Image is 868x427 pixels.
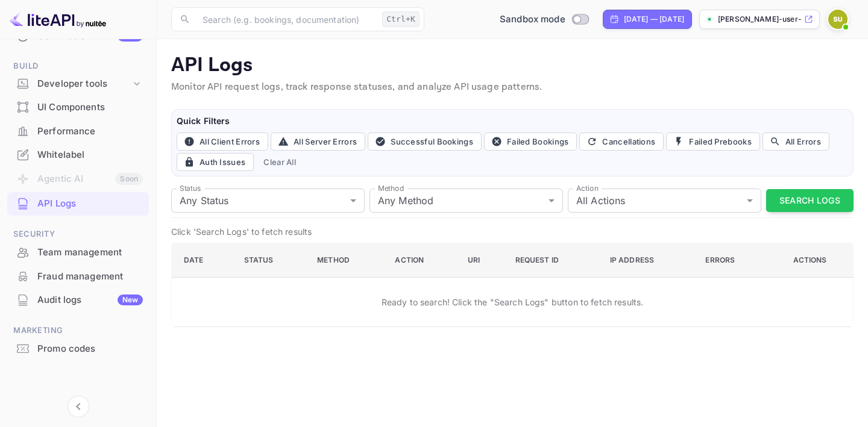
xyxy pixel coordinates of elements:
th: Method [307,243,385,278]
div: Switch to Production mode [495,13,593,26]
div: UI Components [7,96,149,119]
th: Status [234,243,308,278]
th: Date [172,243,234,278]
button: All Server Errors [271,132,365,151]
div: Any Status [171,189,365,213]
div: Fraud management [7,265,149,288]
div: Whitelabel [37,148,143,162]
button: All Errors [763,132,829,151]
div: All Actions [568,189,761,213]
div: Promo codes [37,342,143,356]
label: Method [378,183,404,193]
a: Team management [7,241,149,263]
span: Sandbox mode [500,13,565,26]
button: Clear All [259,153,301,171]
a: Promo codes [7,337,149,360]
div: [DATE] — [DATE] [624,14,684,25]
div: Audit logsNew [7,288,149,312]
div: Ctrl+K [382,11,420,27]
div: Developer tools [37,77,131,91]
div: UI Components [37,101,143,114]
button: Auth Issues [177,153,254,171]
span: Security [7,228,149,241]
h6: Quick Filters [177,114,848,128]
div: Whitelabel [7,143,149,167]
p: Monitor API request logs, track response statuses, and analyze API usage patterns. [171,80,854,95]
p: Ready to search! Click the "Search Logs" button to fetch results. [382,296,644,308]
a: UI Components [7,96,149,118]
a: Fraud management [7,265,149,287]
div: Team management [7,241,149,264]
div: Fraud management [37,270,143,284]
label: Action [576,183,599,193]
div: API Logs [7,192,149,216]
div: Team management [37,246,143,260]
span: Marketing [7,324,149,337]
img: LiteAPI logo [10,10,106,29]
p: Click 'Search Logs' to fetch results [171,225,854,238]
a: CommissionNew [7,25,149,47]
button: Cancellations [579,132,664,151]
p: [PERSON_NAME]-user-76d4v.nuitee... [718,14,802,25]
th: Action [385,243,458,278]
a: Audit logsNew [7,288,149,311]
a: Whitelabel [7,143,149,166]
th: IP Address [600,243,696,278]
span: Build [7,60,149,73]
th: URI [458,243,506,278]
p: API Logs [171,54,854,78]
div: New [118,295,143,305]
div: Performance [7,120,149,143]
div: Promo codes [7,337,149,361]
button: Successful Bookings [368,132,482,151]
th: Actions [769,243,853,278]
a: Performance [7,120,149,142]
div: API Logs [37,197,143,211]
button: Failed Bookings [484,132,577,151]
a: API Logs [7,192,149,214]
div: Any Method [370,189,563,213]
div: Performance [37,125,143,139]
th: Errors [696,243,769,278]
input: Search (e.g. bookings, documentation) [195,7,377,31]
label: Status [180,183,201,193]
div: Audit logs [37,293,143,307]
div: Developer tools [7,73,149,95]
img: Sean User [828,10,848,29]
button: Collapse navigation [68,396,89,417]
th: Request ID [506,243,600,278]
button: Failed Prebooks [666,132,760,151]
button: All Client Errors [177,132,268,151]
button: Search Logs [766,189,854,213]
